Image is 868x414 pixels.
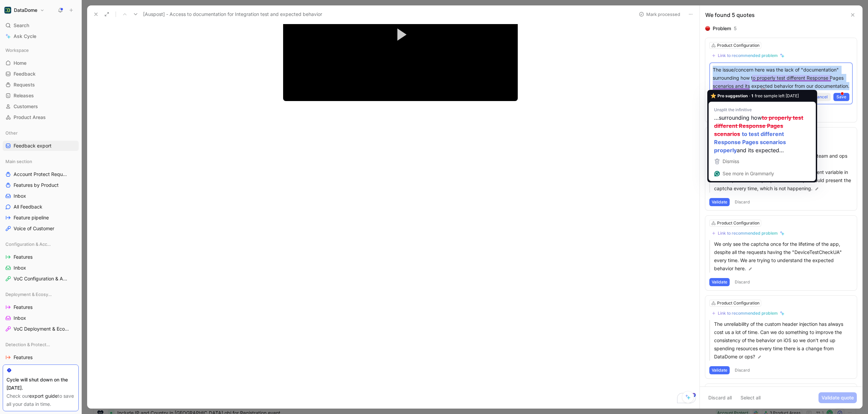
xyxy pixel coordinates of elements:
p: The unreliability of the custom header injection has always cost us a lot of time. Can we do some... [714,320,853,361]
span: All Feedback [14,203,42,210]
span: VoC Deployment & Ecosystem [14,326,70,332]
span: Features [14,254,33,260]
a: Account Protect Requests [3,169,79,179]
button: Validate [709,366,730,374]
span: [Auspost] - Access to documentation for Integration test and expected behavior [143,10,322,18]
div: Other [3,128,79,138]
span: Search [14,21,29,29]
div: Link to recommended problem [718,311,778,316]
span: Feedback [14,71,36,77]
div: Deployment & Ecosystem [3,289,79,299]
div: Main sectionAccount Protect RequestsFeatures by ProductInboxAll FeedbackFeature pipelineVoice of ... [3,156,79,234]
div: Detection & ProtectionFeaturesInboxVoC Detection & Protection [3,339,79,384]
button: Cancel [811,93,831,101]
a: Feature pipeline [3,213,79,223]
span: Cancel [814,94,828,100]
button: Validate [709,198,730,206]
a: export guide [29,393,58,399]
button: Select all [737,392,764,403]
p: The issue/concern here was the lack of "documentation" surrounding how to properly test different... [713,66,849,90]
img: pen.svg [814,186,819,191]
a: Feedback export [3,141,79,151]
button: Validate [709,278,730,286]
span: Feature pipeline [14,214,49,221]
span: Requests [14,81,35,88]
div: To enrich screen reader interactions, please activate Accessibility in Grammarly extension settings [713,66,849,90]
button: DataDomeDataDome [3,5,46,15]
span: Main section [5,158,32,165]
a: Features by Product [3,180,79,190]
div: Product Configuration [717,300,759,307]
span: Deployment & Ecosystem [5,291,52,298]
a: Product Areas [3,112,79,122]
span: Workspace [5,47,29,54]
span: Product Areas [14,114,46,121]
div: Configuration & Access [3,239,79,249]
button: Mark processed [636,9,683,19]
button: Discard [732,198,752,206]
img: pen.svg [748,267,753,271]
a: Releases [3,91,79,101]
div: Product Configuration [717,220,759,226]
div: Cycle will shut down on the [DATE]. [6,376,75,392]
button: Play Video [385,19,416,50]
a: Features [3,302,79,312]
span: Ask Cycle [14,32,36,40]
button: Link to recommended problem [709,229,787,237]
a: VoC Deployment & Ecosystem [3,324,79,334]
span: VoC Configuration & Access [14,275,70,282]
span: Inbox [14,264,26,271]
button: Save [833,93,849,101]
img: DataDome [4,7,11,14]
img: 🔴 [705,26,710,31]
a: Voice of Customer [3,223,79,234]
button: Link to recommended problem [709,309,787,317]
a: All Feedback [3,202,79,212]
span: Configuration & Access [5,241,51,248]
div: Configuration & AccessFeaturesInboxVoC Configuration & Access [3,239,79,284]
a: Features [3,252,79,262]
h1: DataDome [14,7,37,13]
button: Link to recommended problem [709,52,787,60]
div: Deployment & EcosystemFeaturesInboxVoC Deployment & Ecosystem [3,289,79,334]
span: Save [836,94,846,100]
p: We only see the captcha once for the lifetime of the app, despite all the requests having the "De... [714,240,853,273]
div: OtherFeedback export [3,128,79,151]
a: VoC Configuration & Access [3,274,79,284]
div: Product Configuration [717,42,759,49]
span: Customers [14,103,38,110]
div: We found 5 quotes [705,11,755,19]
div: Main section [3,156,79,166]
a: Home [3,58,79,68]
span: Inbox [14,315,26,321]
a: Requests [3,80,79,90]
button: Validate quote [818,392,857,403]
img: pen.svg [757,355,762,359]
span: Features [14,304,33,311]
span: Detection & Protection [5,341,51,348]
div: Problem [713,24,731,33]
span: Feedback export [14,142,52,149]
div: Detection & Protection [3,339,79,350]
a: Features [3,352,79,362]
a: Inbox [3,191,79,201]
span: Inbox [14,193,26,199]
button: Discard [732,278,752,286]
span: Features [14,354,33,361]
div: Search [3,20,79,31]
span: Features by Product [14,182,59,189]
a: Customers [3,101,79,112]
div: 5 [734,24,737,33]
a: Ask Cycle [3,31,79,41]
span: Other [5,130,18,136]
button: Discard [732,366,752,374]
span: Home [14,60,26,66]
div: Workspace [3,45,79,55]
div: Link to recommended problem [718,231,778,236]
a: Feedback [3,69,79,79]
button: Discard all [705,392,735,403]
div: Link to recommended problem [718,53,778,58]
span: Voice of Customer [14,225,54,232]
a: Inbox [3,363,79,373]
a: Inbox [3,313,79,323]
